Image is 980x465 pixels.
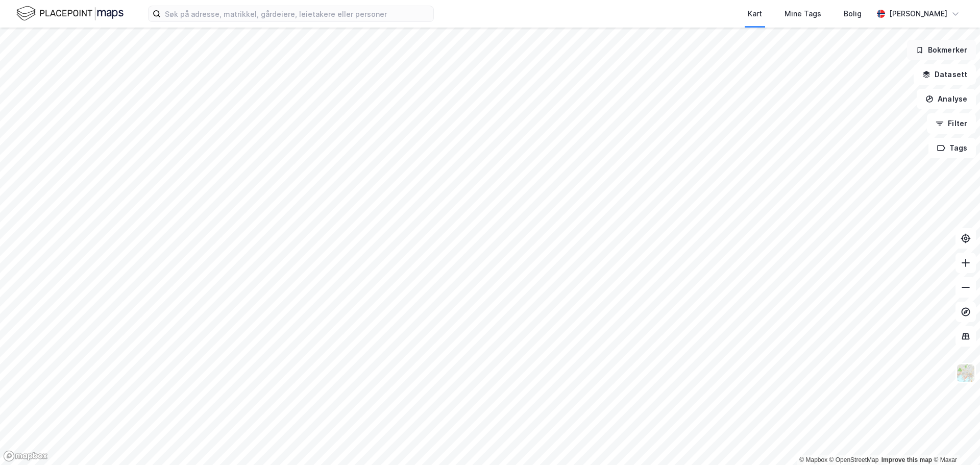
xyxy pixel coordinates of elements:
[881,456,932,463] a: Improve this map
[929,416,980,465] iframe: Chat Widget
[844,8,862,20] div: Bolig
[917,89,976,109] button: Analyse
[748,8,762,20] div: Kart
[16,5,124,22] img: logo.f888ab2527a4732fd821a326f86c7f29.svg
[914,64,976,85] button: Datasett
[889,8,947,20] div: [PERSON_NAME]
[3,450,48,462] a: Mapbox homepage
[927,113,976,134] button: Filter
[161,6,433,21] input: Søk på adresse, matrikkel, gårdeiere, leietakere eller personer
[829,456,879,463] a: OpenStreetMap
[785,8,821,20] div: Mine Tags
[799,456,827,463] a: Mapbox
[956,363,975,383] img: Z
[907,40,976,60] button: Bokmerker
[929,416,980,465] div: Kontrollprogram for chat
[928,138,976,158] button: Tags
